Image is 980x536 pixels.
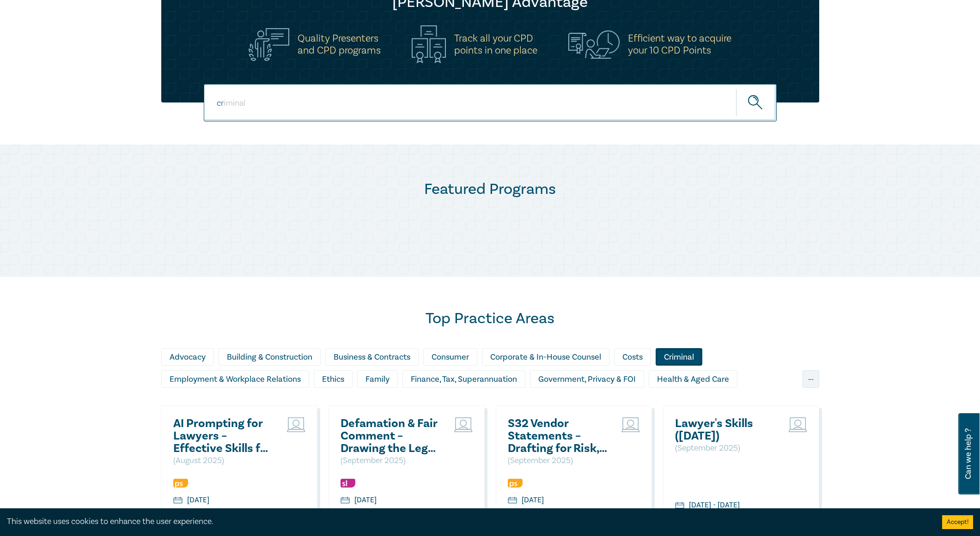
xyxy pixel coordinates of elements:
img: Professional Skills [508,479,523,488]
img: Live Stream [621,417,640,432]
div: Business & Contracts [325,348,419,366]
span: Can we help ? [964,419,973,489]
img: Professional Skills [173,479,188,488]
h2: Featured Programs [161,180,819,199]
div: Government, Privacy & FOI [530,370,644,388]
h5: Efficient way to acquire your 10 CPD Points [628,32,731,56]
div: Intellectual Property [280,392,372,410]
div: Finance, Tax, Superannuation [402,370,525,388]
div: [DATE] [522,495,544,506]
div: [DATE] [354,495,377,506]
input: Search for a program title, program description or presenter name [204,84,777,121]
img: calendar [341,497,350,505]
img: calendar [675,502,684,510]
img: Live Stream [287,417,305,432]
button: Accept cookies [942,515,973,529]
div: Consumer [423,348,477,366]
h5: Track all your CPD points in one place [454,32,537,56]
div: Criminal [656,348,702,366]
div: ... [803,370,819,388]
h5: Quality Presenters and CPD programs [298,32,381,56]
a: Defamation & Fair Comment – Drawing the Legal Line [341,417,440,455]
div: Employment & Workplace Relations [161,370,309,388]
div: [DATE] [187,495,209,506]
img: calendar [173,497,183,505]
a: S32 Vendor Statements – Drafting for Risk, Clarity & Compliance [508,417,607,455]
div: Insolvency & Restructuring [161,392,275,410]
p: ( September 2025 ) [508,455,607,467]
div: Personal Injury & Medico-Legal [567,392,697,410]
img: Quality Presenters<br>and CPD programs [249,28,289,61]
img: calendar [508,497,517,505]
div: Building & Construction [219,348,321,366]
h2: Top Practice Areas [161,309,819,328]
div: Advocacy [161,348,214,366]
p: ( September 2025 ) [341,455,440,467]
div: Litigation & Dispute Resolution [377,392,506,410]
img: Substantive Law [341,479,355,488]
div: Costs [614,348,651,366]
div: This website uses cookies to enhance the user experience. [7,516,928,528]
div: Corporate & In-House Counsel [482,348,609,366]
div: Family [357,370,398,388]
p: ( September 2025 ) [675,442,774,454]
a: AI Prompting for Lawyers – Effective Skills for Legal Practice [173,417,273,455]
img: Live Stream [789,417,807,432]
div: Health & Aged Care [649,370,737,388]
img: Efficient way to acquire<br>your 10 CPD Points [568,30,620,58]
img: Live Stream [454,417,473,432]
div: Migration [511,392,563,410]
div: Ethics [314,370,353,388]
img: Track all your CPD<br>points in one place [412,25,446,63]
p: ( August 2025 ) [173,455,273,467]
div: [DATE] - [DATE] [689,500,740,511]
a: Lawyer's Skills ([DATE]) [675,417,774,442]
